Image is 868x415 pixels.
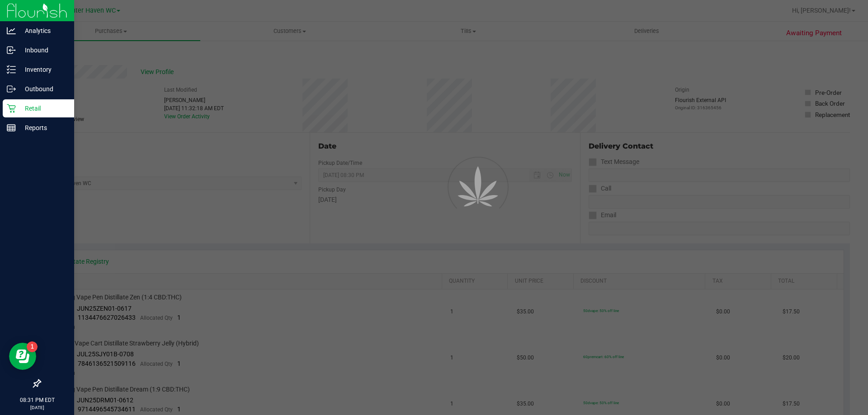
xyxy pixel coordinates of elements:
[7,26,16,35] inline-svg: Analytics
[16,122,70,133] p: Reports
[16,25,70,36] p: Analytics
[4,396,70,404] p: 08:31 PM EDT
[4,404,70,411] p: [DATE]
[7,84,16,93] inline-svg: Outbound
[7,104,16,113] inline-svg: Retail
[16,103,70,114] p: Retail
[27,341,38,352] iframe: Resource center unread badge
[16,64,70,75] p: Inventory
[7,65,16,74] inline-svg: Inventory
[9,343,36,370] iframe: Resource center
[16,84,70,94] p: Outbound
[16,45,70,56] p: Inbound
[7,123,16,132] inline-svg: Reports
[7,46,16,55] inline-svg: Inbound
